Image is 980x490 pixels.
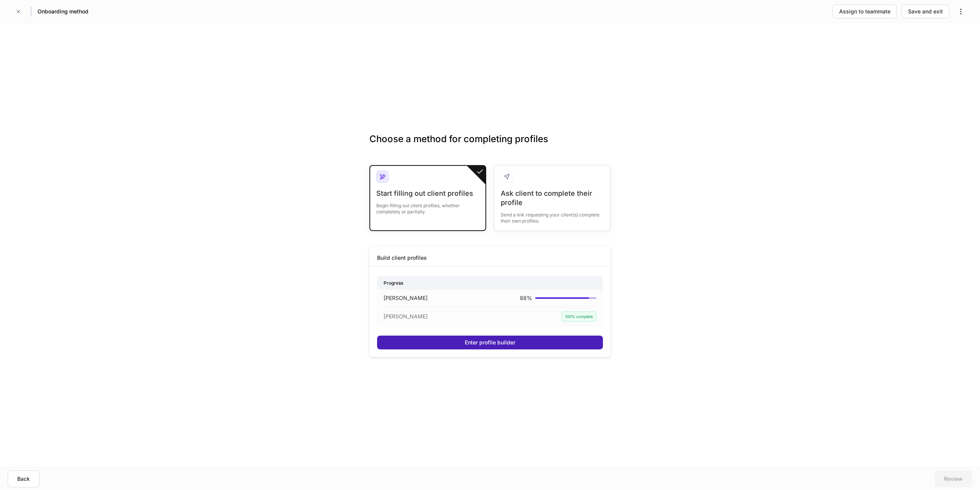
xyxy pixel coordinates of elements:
div: Send a link requesting your client(s) complete their own profiles. [501,207,604,224]
button: Save and exit [902,5,949,18]
div: Review [944,475,963,483]
button: Review [934,470,972,487]
div: Progress [377,276,603,290]
h3: Choose a method for completing profiles [369,133,611,157]
button: Assign to teammate [833,5,897,18]
div: Ask client to complete their profile [501,189,604,207]
h5: Onboarding method [38,8,88,15]
div: 100% complete [562,311,596,321]
p: 88 % [520,294,532,302]
div: Assign to teammate [839,8,890,15]
div: Back [17,475,30,483]
button: Back [8,470,39,487]
div: Begin filling out client profiles, whether completely or partially. [376,198,479,215]
div: Enter profile builder [465,339,515,346]
button: Enter profile builder [377,336,603,349]
div: Build client profiles [377,254,427,262]
div: Start filling out client profiles [376,189,479,198]
div: Save and exit [908,8,943,15]
p: [PERSON_NAME] [384,313,428,320]
p: [PERSON_NAME] [384,294,428,302]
